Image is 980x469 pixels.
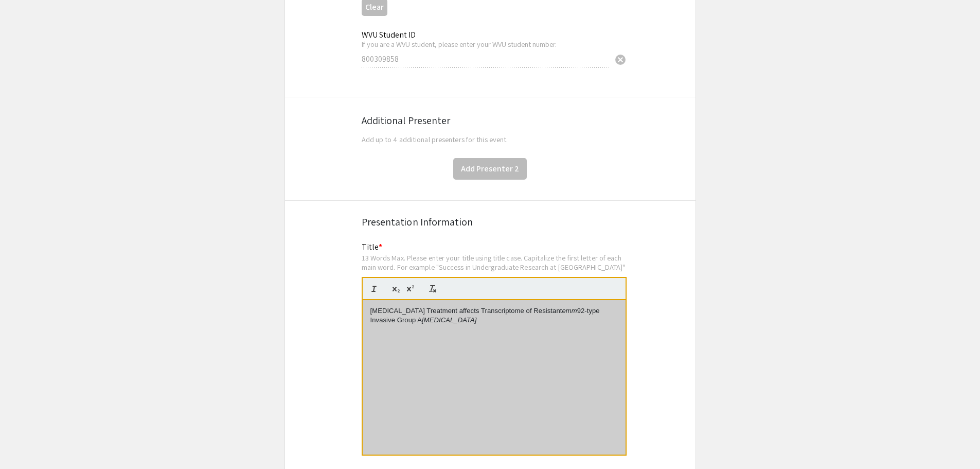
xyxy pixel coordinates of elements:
[8,423,44,461] iframe: Chat
[370,306,618,325] p: [MEDICAL_DATA] Treatment affects Transcriptome of Resistant 92-type Invasive Group A
[362,253,627,271] div: 13 Words Max. Please enter your title using title case. Capitalize the first letter of each main ...
[614,54,627,66] span: cancel
[422,316,476,324] em: [MEDICAL_DATA]
[610,49,631,70] button: Clear
[362,214,619,230] div: Presentation Information
[362,54,610,64] input: Type Here
[362,241,383,252] mat-label: Title
[453,158,527,180] button: Add Presenter 2
[362,40,610,49] div: If you are a WVU student, please enter your WVU student number.
[362,113,619,128] div: Additional Presenter
[362,134,508,144] span: Add up to 4 additional presenters for this event.
[362,29,416,40] mat-label: WVU Student ID
[562,307,577,315] em: emm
